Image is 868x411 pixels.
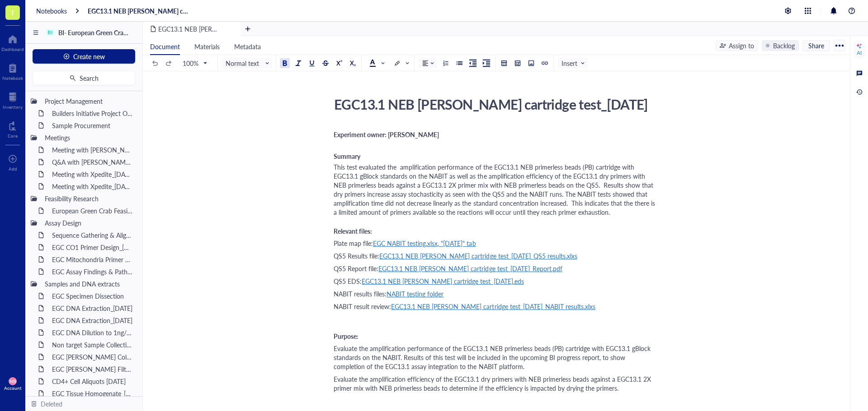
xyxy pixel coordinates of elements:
[362,277,524,286] span: EGC13.1 NEB [PERSON_NAME] cartridge test_[DATE].eds
[36,7,67,15] a: Notebooks
[41,131,137,144] div: Meetings
[8,119,18,139] a: Core
[48,107,137,120] div: Builders Initiative Project Outline
[41,192,137,205] div: Feasibility Research
[48,302,137,314] div: EGC DNA Extraction_[DATE]
[334,332,359,341] span: Purpose:
[373,239,476,248] span: EGC NABIT testing.xlsx, "[DATE]" tab
[378,264,562,273] span: EGC13.1 NEB [PERSON_NAME] cartridge test_[DATE]_Report.pdf
[48,387,137,400] div: EGC Tissue Homogenate_[DATE]
[3,104,23,110] div: Inventory
[391,302,595,311] span: EGC13.1 NEB [PERSON_NAME] cartridge test_[DATE]_NABIT results.xlxs
[48,168,137,180] div: Meeting with Xpedite_[DATE]
[88,7,190,15] a: EGC13.1 NEB [PERSON_NAME] cartridge test_[DATE]
[48,314,137,327] div: EGC DNA Extraction_[DATE]
[334,226,372,236] span: Relevant files:
[48,363,137,375] div: EGC [PERSON_NAME] Filter Extraction [PERSON_NAME] Bay [DATE]
[334,277,362,286] span: QS5 EDS:
[41,95,137,107] div: Project Management
[561,59,585,67] span: Insert
[729,41,754,51] div: Assign to
[41,399,62,409] div: Deleted
[48,265,137,278] div: EGC Assay Findings & Pathways_[DATE]
[48,156,137,168] div: Q&A with [PERSON_NAME] [DATE]
[4,385,22,391] div: Account
[73,53,105,60] span: Create new
[41,217,137,229] div: Assay Design
[334,251,379,260] span: QS5 Results file:
[10,7,15,18] span: T
[3,90,23,110] a: Inventory
[58,28,179,37] span: BI- European Green Crab [PERSON_NAME]
[387,289,443,298] span: NABIT testing folder
[48,229,137,241] div: Sequence Gathering & Alignment
[1,32,24,52] a: Dashboard
[334,152,360,161] span: Summary
[33,49,135,64] button: Create new
[2,75,23,81] div: Notebook
[334,302,391,311] span: NABIT result review:
[48,241,137,254] div: EGC CO1 Primer Design_[DATE]
[183,59,207,67] span: 100%
[48,326,137,339] div: EGC DNA Dilution to 1ng/ul_[DATE]
[9,379,16,384] span: MB
[379,251,577,260] span: EGC13.1 NEB [PERSON_NAME] cartridge test_[DATE]_QS5 results.xlxs
[330,93,652,115] div: EGC13.1 NEB [PERSON_NAME] cartridge test_[DATE]
[334,162,657,217] span: This test evaluated the amplification performance of the EGC13.1 NEB primerless beads (PB) cartri...
[48,290,137,302] div: EGC Specimen Dissection
[334,239,373,248] span: Plate map file:
[48,119,137,132] div: Sample Procurement
[48,180,137,193] div: Meeting with Xpedite_[DATE]
[9,166,17,171] div: Add
[334,289,387,298] span: NABIT results files:
[41,277,137,290] div: Samples and DNA extracts
[857,49,862,56] div: AI
[8,133,18,139] div: Core
[808,42,824,50] span: Share
[150,42,180,51] span: Document
[48,375,137,388] div: CD4+ Cell Aliquots [DATE]
[48,204,137,217] div: European Green Crab Feasibility Research
[802,40,830,51] button: Share
[33,71,135,85] button: Search
[334,130,439,139] span: Experiment owner: [PERSON_NAME]
[48,351,137,363] div: EGC [PERSON_NAME] Collection
[234,42,261,51] span: Metadata
[334,374,653,393] span: Evaluate the amplification efficiency of the EGC13.1 dry primers with NEB primerless beads agains...
[334,264,378,273] span: QS5 Report file:
[48,253,137,266] div: EGC Mitochondria Primer Design_[DATE]
[2,61,23,81] a: Notebook
[773,41,795,51] div: Backlog
[1,46,24,52] div: Dashboard
[47,29,52,36] div: BI
[226,59,270,67] span: Normal text
[80,74,99,82] span: Search
[48,143,137,156] div: Meeting with [PERSON_NAME][GEOGRAPHIC_DATA] [DATE]
[334,344,652,371] span: Evaluate the amplification performance of the EGC13.1 NEB primerless beads (PB) cartridge with EG...
[48,338,137,351] div: Non target Sample Collection, Dissection & DNA extraction
[194,42,220,51] span: Materials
